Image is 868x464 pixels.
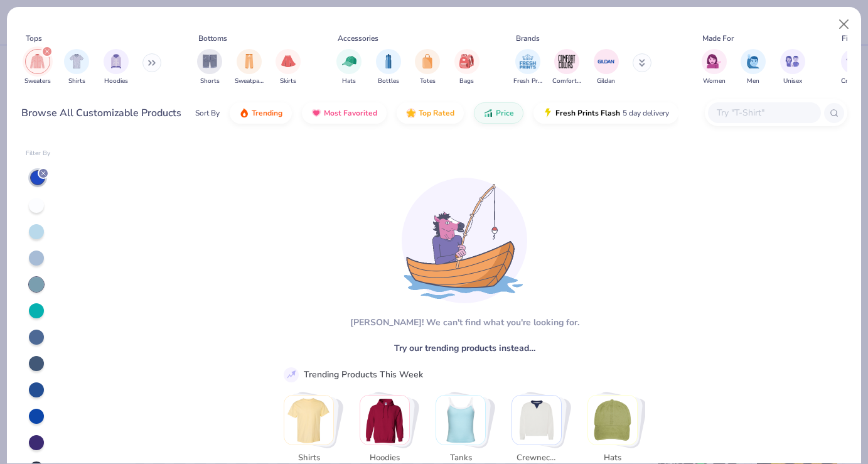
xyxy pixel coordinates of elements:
img: Skirts Image [281,54,296,68]
img: Bottles Image [382,54,395,68]
img: Shirts [284,396,333,445]
div: filter for Hats [336,49,362,86]
button: filter button [104,49,129,86]
div: filter for Comfort Colors [552,49,581,86]
img: Totes Image [421,54,434,68]
span: Fresh Prints Flash [555,108,620,118]
div: Browse All Customizable Products [21,105,181,121]
img: Crewnecks [512,396,561,445]
img: TopRated.gif [406,108,416,118]
span: Try our trending products instead… [394,342,535,355]
button: Fresh Prints Flash5 day delivery [533,102,678,124]
span: Women [703,77,726,86]
div: Brands [516,33,540,44]
button: filter button [197,49,222,86]
div: filter for Totes [415,49,440,86]
img: Hats [588,396,637,445]
img: Hoodies [360,396,409,445]
button: filter button [552,49,581,86]
div: Accessories [338,33,378,44]
span: Bottles [378,77,399,86]
button: filter button [780,49,805,86]
div: filter for Shorts [197,49,222,86]
img: Cropped Image [846,54,860,68]
button: filter button [415,49,440,86]
button: filter button [235,49,264,86]
div: filter for Fresh Prints [513,49,542,86]
div: filter for Sweatpants [235,49,264,86]
div: filter for Sweaters [24,49,51,86]
div: filter for Women [702,49,727,86]
div: filter for Skirts [276,49,301,86]
img: Hats Image [342,54,356,68]
img: flash.gif [543,108,553,118]
div: Sort By [195,107,220,119]
span: Top Rated [419,108,454,118]
img: Hoodies Image [109,54,123,68]
button: filter button [594,49,619,86]
button: filter button [376,49,401,86]
div: Filter By [26,149,51,158]
img: Bags Image [459,54,473,68]
img: Shorts Image [203,54,217,68]
button: Most Favorited [302,102,387,124]
img: Women Image [707,54,721,68]
span: Totes [420,77,436,86]
button: Trending [230,102,292,124]
button: filter button [276,49,301,86]
span: Most Favorited [324,108,377,118]
div: filter for Hoodies [104,49,129,86]
span: 5 day delivery [623,106,669,121]
button: Price [474,102,523,124]
span: Shorts [200,77,220,86]
button: filter button [741,49,766,86]
div: Fits [842,33,854,44]
img: Sweaters Image [30,54,45,68]
button: filter button [454,49,480,86]
span: Unisex [783,77,802,86]
span: Sweaters [24,77,51,86]
span: Price [496,108,514,118]
div: filter for Bags [454,49,480,86]
div: filter for Bottles [376,49,401,86]
span: Gildan [597,77,615,86]
img: Loading... [402,178,527,303]
img: Men Image [746,54,760,68]
img: Fresh Prints Image [518,52,537,71]
img: Comfort Colors Image [557,52,576,71]
button: filter button [24,49,51,86]
img: Sweatpants Image [242,54,256,68]
span: Sweatpants [235,77,264,86]
span: Men [747,77,759,86]
button: filter button [841,49,866,86]
img: Tanks [436,396,485,445]
button: Close [832,13,856,36]
span: Trending [252,108,282,118]
span: Shirts [68,77,85,86]
span: Skirts [280,77,296,86]
div: Tops [26,33,42,44]
div: filter for Men [741,49,766,86]
img: most_fav.gif [311,108,321,118]
div: filter for Gildan [594,49,619,86]
button: Top Rated [397,102,464,124]
button: filter button [513,49,542,86]
button: filter button [64,49,89,86]
img: trending.gif [239,108,249,118]
button: filter button [336,49,362,86]
div: Trending Products This Week [304,368,423,381]
div: filter for Unisex [780,49,805,86]
img: Unisex Image [785,54,800,68]
span: Hoodies [104,77,128,86]
button: filter button [702,49,727,86]
span: Bags [459,77,474,86]
span: Hats [342,77,356,86]
img: Gildan Image [597,52,616,71]
img: trend_line.gif [286,369,297,380]
div: filter for Shirts [64,49,89,86]
span: Cropped [841,77,866,86]
img: Shirts Image [70,54,84,68]
span: Fresh Prints [513,77,542,86]
span: Comfort Colors [552,77,581,86]
input: Try "T-Shirt" [715,105,812,120]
